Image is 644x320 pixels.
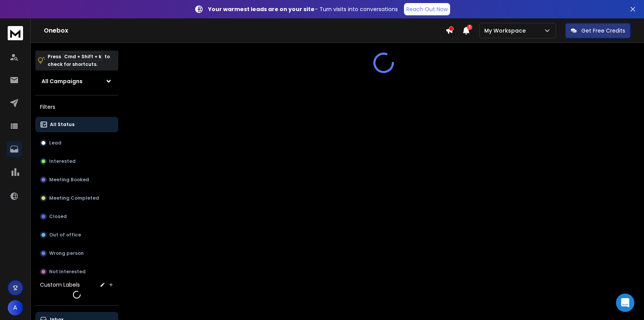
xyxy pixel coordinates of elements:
[565,23,631,38] button: Get Free Credits
[35,209,118,224] button: Closed
[41,77,83,85] h1: All Campaigns
[35,264,118,279] button: Not Interested
[48,53,110,68] p: Press to check for shortcuts.
[49,177,89,183] p: Meeting Booked
[35,102,118,112] h3: Filters
[35,227,118,243] button: Out of office
[44,26,445,35] h1: Onebox
[49,158,76,164] p: Interested
[35,246,118,261] button: Wrong person
[8,300,23,315] button: A
[49,140,61,146] p: Lead
[63,52,103,61] span: Cmd + Shift + k
[484,27,529,34] p: My Workspace
[49,269,86,275] p: Not Interested
[40,281,80,289] h3: Custom Labels
[35,117,118,132] button: All Status
[49,195,99,201] p: Meeting Completed
[581,27,625,34] p: Get Free Credits
[49,213,67,220] p: Closed
[35,172,118,187] button: Meeting Booked
[404,3,450,15] a: Reach Out Now
[8,26,23,40] img: logo
[35,190,118,206] button: Meeting Completed
[406,5,448,13] p: Reach Out Now
[49,232,81,238] p: Out of office
[616,294,634,312] div: Open Intercom Messenger
[49,250,84,256] p: Wrong person
[35,154,118,169] button: Interested
[50,121,74,128] p: All Status
[208,5,398,13] p: – Turn visits into conversations
[35,135,118,151] button: Lead
[35,74,118,89] button: All Campaigns
[208,5,315,13] strong: Your warmest leads are on your site
[467,25,472,30] span: 1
